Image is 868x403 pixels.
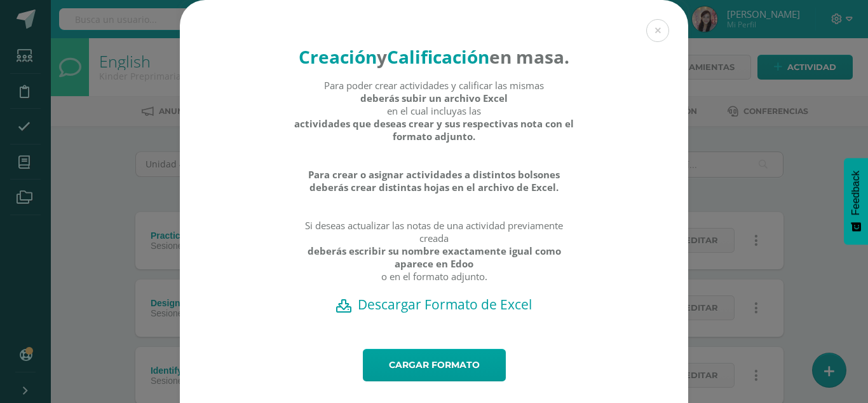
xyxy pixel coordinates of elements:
[299,45,377,69] strong: Creación
[294,79,575,295] div: Para poder crear actividades y calificar las mismas en el cual incluyas las Si deseas actualizar ...
[360,92,508,104] strong: deberás subir un archivo Excel
[387,45,489,69] strong: Calificación
[202,295,666,313] a: Descargar Formato de Excel
[294,168,575,194] strong: Para crear o asignar actividades a distintos bolsones deberás crear distintas hojas en el archivo...
[844,158,868,244] button: Feedback - Mostrar encuesta
[294,244,575,270] strong: deberás escribir su nombre exactamente igual como aparece en Edoo
[294,45,575,69] h4: en masa.
[294,117,575,143] strong: actividades que deseas crear y sus respectivas nota con el formato adjunto.
[646,19,669,42] button: Close (Esc)
[377,45,387,69] strong: y
[363,349,506,381] a: Cargar formato
[850,171,862,215] span: Feedback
